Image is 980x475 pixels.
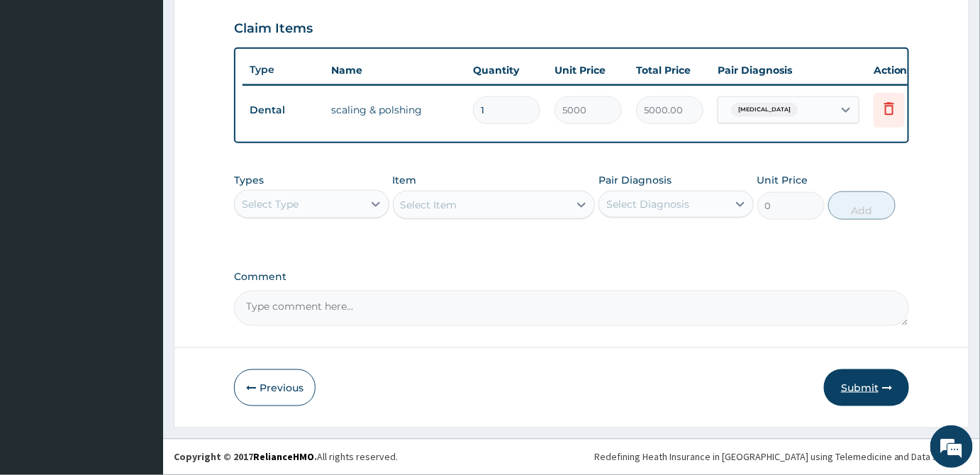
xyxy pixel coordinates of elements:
th: Unit Price [547,56,629,84]
td: scaling & polshing [324,96,466,124]
span: [MEDICAL_DATA] [731,103,798,117]
img: d_794563401_company_1708531726252_794563401 [26,71,57,106]
button: Previous [234,369,316,406]
label: Item [393,173,417,187]
strong: Copyright © 2017 . [174,451,317,464]
label: Comment [234,271,909,283]
a: RelianceHMO [253,451,314,464]
div: Minimize live chat window [233,7,267,41]
th: Type [243,57,324,83]
label: Pair Diagnosis [598,173,672,187]
h3: Claim Items [234,21,313,37]
div: Select Type [242,197,299,211]
th: Name [324,56,466,84]
th: Actions [867,56,937,84]
th: Pair Diagnosis [711,56,867,84]
footer: All rights reserved. [163,439,980,475]
th: Quantity [466,56,547,84]
div: Select Diagnosis [606,197,689,211]
th: Total Price [629,56,711,84]
div: Redefining Heath Insurance in [GEOGRAPHIC_DATA] using Telemedicine and Data Science! [594,450,969,464]
label: Unit Price [757,173,808,187]
textarea: Type your message and hit 'Enter' [7,321,270,371]
div: Chat with us now [74,79,238,98]
button: Submit [824,369,909,406]
span: We're online! [82,145,196,289]
td: Dental [243,97,324,123]
label: Types [234,174,264,186]
button: Add [828,191,896,220]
